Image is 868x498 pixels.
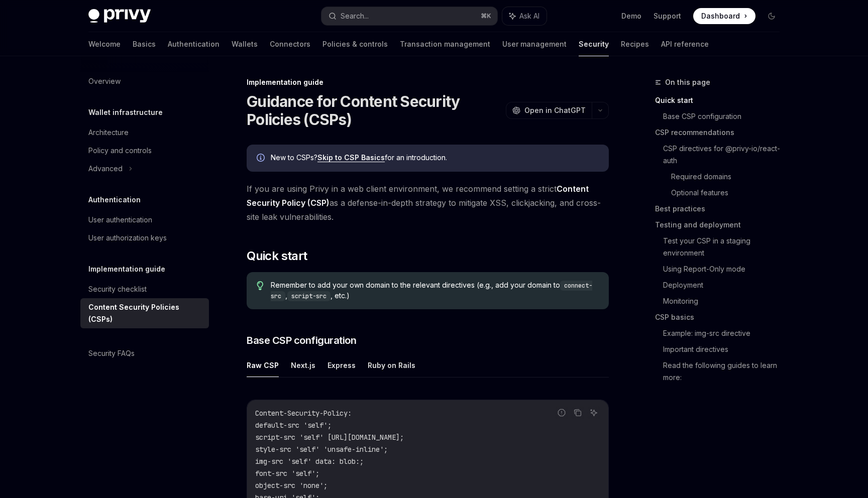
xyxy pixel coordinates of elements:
[655,217,788,233] a: Testing and deployment
[88,145,152,157] div: Policy and controls
[271,280,599,301] span: Remember to add your own domain to the relevant directives (e.g., add your domain to , , etc.)
[502,7,547,25] button: Ask AI
[621,32,649,56] a: Recipes
[88,9,151,23] img: dark logo
[400,32,490,56] a: Transaction management
[88,106,163,118] h5: Wallet infrastructure
[663,108,788,125] a: Base CSP configuration
[257,154,267,164] svg: Info
[287,291,331,301] code: script-src
[80,298,209,328] a: Content Security Policies (CSPs)
[80,123,209,142] a: Architecture
[80,72,209,90] a: Overview
[88,194,141,206] h5: Authentication
[255,445,388,454] span: style-src 'self' 'unsafe-inline';
[80,280,209,298] a: Security checklist
[255,421,332,430] span: default-src 'self';
[665,76,710,88] span: On this page
[655,309,788,325] a: CSP basics
[255,457,364,466] span: img-src 'self' data: blob:;
[663,293,788,309] a: Monitoring
[80,142,209,160] a: Policy and controls
[88,75,121,87] div: Overview
[621,11,641,21] a: Demo
[247,353,279,377] button: Raw CSP
[255,409,352,418] span: Content-Security-Policy:
[368,353,415,377] button: Ruby on Rails
[519,11,539,21] span: Ask AI
[663,261,788,277] a: Using Report-Only mode
[257,281,264,290] svg: Tip
[587,406,600,419] button: Ask AI
[255,433,404,442] span: script-src 'self' [URL][DOMAIN_NAME];
[88,163,123,175] div: Advanced
[88,263,165,275] h5: Implementation guide
[133,32,156,56] a: Basics
[247,248,307,264] span: Quick start
[661,32,709,56] a: API reference
[764,8,780,24] button: Toggle dark mode
[247,333,356,347] span: Base CSP configuration
[247,77,609,87] div: Implementation guide
[571,406,584,419] button: Copy the contents from the code block
[271,153,599,164] div: New to CSPs? for an introduction.
[80,229,209,247] a: User authorization keys
[88,214,152,226] div: User authentication
[341,10,369,22] div: Search...
[328,353,356,377] button: Express
[701,11,740,21] span: Dashboard
[655,201,788,217] a: Best practices
[80,344,209,362] a: Security FAQs
[271,281,592,301] code: connect-src
[88,127,129,139] div: Architecture
[481,12,491,20] span: ⌘ K
[502,32,567,56] a: User management
[654,11,681,21] a: Support
[88,347,135,359] div: Security FAQs
[693,8,755,24] a: Dashboard
[663,277,788,293] a: Deployment
[255,481,328,490] span: object-src 'none';
[663,341,788,357] a: Important directives
[88,232,167,244] div: User authorization keys
[663,233,788,261] a: Test your CSP in a staging environment
[321,7,497,25] button: Search...⌘K
[247,182,609,224] span: If you are using Privy in a web client environment, we recommend setting a strict as a defense-in...
[663,357,788,386] a: Read the following guides to learn more:
[555,406,568,419] button: Report incorrect code
[270,32,310,56] a: Connectors
[168,32,220,56] a: Authentication
[506,102,592,119] button: Open in ChatGPT
[579,32,609,56] a: Security
[671,169,788,185] a: Required domains
[663,325,788,341] a: Example: img-src directive
[524,105,586,115] span: Open in ChatGPT
[247,92,502,129] h1: Guidance for Content Security Policies (CSPs)
[317,153,385,162] a: Skip to CSP Basics
[671,185,788,201] a: Optional features
[88,301,203,325] div: Content Security Policies (CSPs)
[88,283,147,295] div: Security checklist
[232,32,258,56] a: Wallets
[291,353,315,377] button: Next.js
[88,32,121,56] a: Welcome
[80,211,209,229] a: User authentication
[655,125,788,141] a: CSP recommendations
[322,32,388,56] a: Policies & controls
[663,141,788,169] a: CSP directives for @privy-io/react-auth
[255,469,319,478] span: font-src 'self';
[655,92,788,108] a: Quick start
